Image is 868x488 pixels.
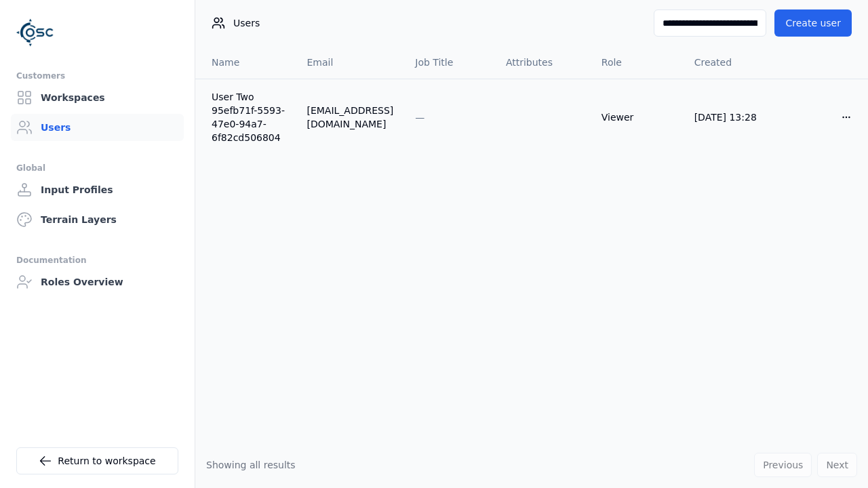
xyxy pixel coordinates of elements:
span: Users [233,16,260,30]
div: Viewer [601,110,673,124]
th: Role [591,46,684,79]
th: Job Title [404,46,495,79]
img: Logo [16,14,54,52]
div: [EMAIL_ADDRESS][DOMAIN_NAME] [307,104,393,131]
div: Customers [16,68,178,84]
a: Roles Overview [11,268,184,296]
div: Global [16,160,178,176]
span: — [415,112,425,123]
button: Create user [774,9,852,37]
a: User Two 95efb71f-5593-47e0-94a7-6f82cd506804 [212,90,285,144]
a: Terrain Layers [11,206,184,233]
a: Return to workspace [16,447,178,474]
div: [DATE] 13:28 [694,110,766,124]
th: Created [684,46,777,79]
th: Email [296,46,404,79]
th: Name [195,46,296,79]
th: Attributes [495,46,591,79]
span: Showing all results [206,460,296,470]
a: Users [11,114,184,141]
a: Workspaces [11,84,184,111]
a: Input Profiles [11,176,184,203]
div: Documentation [16,252,178,268]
